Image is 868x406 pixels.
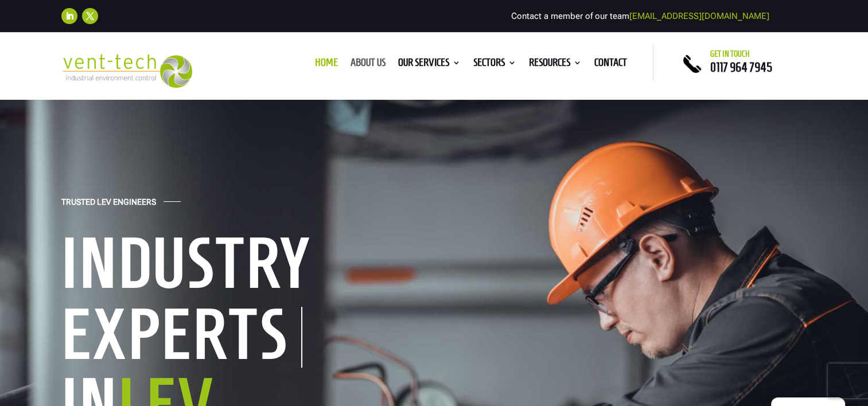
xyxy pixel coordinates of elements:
[351,58,386,71] a: About us
[629,11,769,21] a: [EMAIL_ADDRESS][DOMAIN_NAME]
[61,8,77,24] a: Follow on LinkedIn
[61,54,193,88] img: 2023-09-27T08_35_16.549ZVENT-TECH---Clear-background
[511,11,769,21] span: Contact a member of our team
[710,49,750,58] span: Get in touch
[61,307,302,368] h1: Experts
[61,197,156,213] h4: Trusted LEV Engineers
[82,8,98,24] a: Follow on X
[61,227,417,305] h1: Industry
[398,58,461,71] a: Our Services
[594,58,627,71] a: Contact
[710,60,772,74] a: 0117 964 7945
[473,58,516,71] a: Sectors
[315,58,338,71] a: Home
[529,58,582,71] a: Resources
